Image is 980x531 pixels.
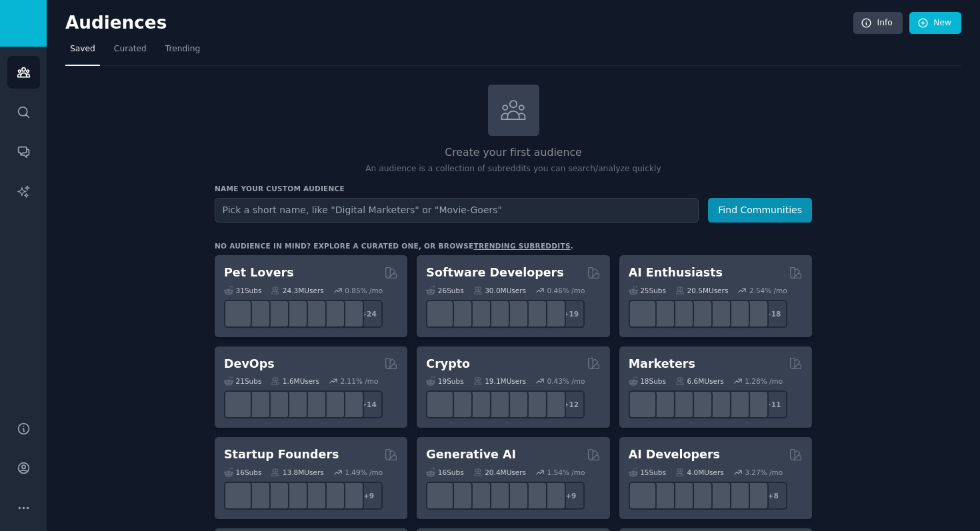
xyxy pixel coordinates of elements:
[708,198,812,223] button: Find Communities
[228,303,249,324] img: herpetology
[247,303,267,324] img: ballpython
[215,241,573,251] div: No audience in mind? Explore a curated one, or browse .
[65,39,100,66] a: Saved
[629,446,720,463] h2: AI Developers
[523,394,544,415] img: CryptoNews
[215,184,812,193] h3: Name your custom audience
[632,303,653,324] img: GoogleGeminiAI
[341,376,379,386] div: 2.11 % /mo
[523,303,544,324] img: AskComputerScience
[486,485,507,506] img: sdforall
[8,12,39,35] img: GummySearch logo
[321,485,342,506] img: Entrepreneurship
[340,394,361,415] img: PlatformEngineers
[629,265,723,281] h2: AI Enthusiasts
[675,286,728,295] div: 20.5M Users
[355,300,383,328] div: + 24
[215,198,699,223] input: Pick a short name, like "Digital Marketers" or "Movie-Goers"
[265,303,286,324] img: leopardgeckos
[467,303,488,324] img: learnjavascript
[707,485,727,506] img: OpenSourceAI
[632,394,653,415] img: content_marketing
[247,485,267,506] img: SaaS
[247,394,267,415] img: AWS_Certified_Experts
[284,485,305,506] img: ycombinator
[321,394,342,415] img: aws_cdk
[688,303,709,324] img: chatgpt_promptDesign
[669,485,690,506] img: Rag
[744,485,765,506] img: AIDevelopersSociety
[284,303,305,324] img: turtle
[224,356,275,372] h2: DevOps
[224,446,339,463] h2: Startup Founders
[505,303,525,324] img: reactnative
[271,468,323,477] div: 13.8M Users
[430,485,451,506] img: aivideo
[426,265,563,281] h2: Software Developers
[542,303,563,324] img: elixir
[547,286,585,295] div: 0.46 % /mo
[70,43,95,55] span: Saved
[467,394,488,415] img: ethstaker
[486,394,507,415] img: web3
[707,394,727,415] img: googleads
[426,376,463,386] div: 19 Sub s
[557,482,585,510] div: + 9
[449,394,469,415] img: 0xPolygon
[547,376,585,386] div: 0.43 % /mo
[165,43,200,55] span: Trending
[65,13,853,34] h2: Audiences
[749,286,787,295] div: 2.54 % /mo
[725,485,746,506] img: llmops
[426,356,470,372] h2: Crypto
[224,468,261,477] div: 16 Sub s
[271,376,319,386] div: 1.6M Users
[629,376,666,386] div: 18 Sub s
[669,394,690,415] img: AskMarketing
[224,286,261,295] div: 31 Sub s
[745,468,783,477] div: 3.27 % /mo
[265,394,286,415] img: Docker_DevOps
[215,163,812,175] p: An audience is a collection of subreddits you can search/analyze quickly
[321,303,342,324] img: PetAdvice
[473,376,526,386] div: 19.1M Users
[303,394,323,415] img: platformengineering
[542,485,563,506] img: DreamBooth
[473,468,526,477] div: 20.4M Users
[430,303,451,324] img: software
[426,286,463,295] div: 26 Sub s
[224,265,294,281] h2: Pet Lovers
[215,145,812,161] h2: Create your first audience
[467,485,488,506] img: deepdream
[355,482,383,510] div: + 9
[542,394,563,415] img: defi_
[651,394,671,415] img: bigseo
[355,390,383,418] div: + 14
[303,303,323,324] img: cockatiel
[345,286,383,295] div: 0.85 % /mo
[228,485,249,506] img: EntrepreneurRideAlong
[114,43,147,55] span: Curated
[629,468,666,477] div: 15 Sub s
[669,303,690,324] img: AItoolsCatalog
[284,394,305,415] img: DevOpsLinks
[449,303,469,324] img: csharp
[557,390,585,418] div: + 12
[505,394,525,415] img: defiblockchain
[547,468,585,477] div: 1.54 % /mo
[909,12,961,35] a: New
[473,242,570,250] a: trending subreddits
[426,468,463,477] div: 16 Sub s
[449,485,469,506] img: dalle2
[675,468,724,477] div: 4.0M Users
[303,485,323,506] img: indiehackers
[688,394,709,415] img: Emailmarketing
[759,390,787,418] div: + 11
[853,12,903,35] a: Info
[629,286,666,295] div: 25 Sub s
[523,485,544,506] img: starryai
[745,376,783,386] div: 1.28 % /mo
[725,303,746,324] img: OpenAIDev
[486,303,507,324] img: iOSProgramming
[340,303,361,324] img: dogbreed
